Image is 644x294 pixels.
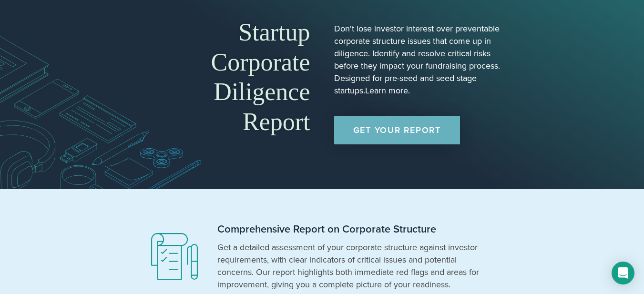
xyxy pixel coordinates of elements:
h1: Startup Corporate Diligence Report [141,18,310,137]
a: Learn more. [365,85,410,96]
a: Get Your Report [334,116,460,144]
p: Get a detailed assessment of your corporate structure against investor requirements, with clear i... [217,241,484,291]
iframe: Chat Widget [485,191,644,294]
p: Don't lose investor interest over preventable corporate structure issues that come up in diligenc... [334,22,503,97]
h2: Comprehensive Report on Corporate Structure [217,223,484,236]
